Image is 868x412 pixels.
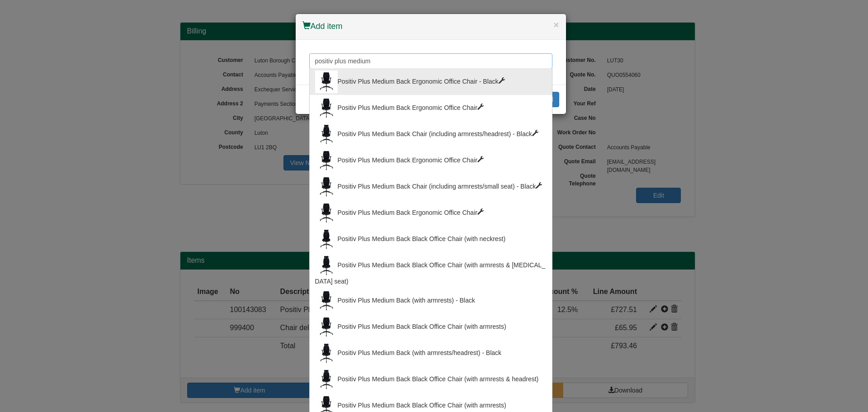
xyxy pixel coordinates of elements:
div: Positiv Plus Medium Back (with armrests/headrest) - Black [315,342,547,365]
img: postiv-plus-medium-back_black_front_7_1.jpg [315,316,338,338]
div: Positiv Plus Medium Back (with armrests) - Black [315,289,547,312]
button: × [553,20,559,29]
div: Positiv Plus Medium Back Ergonomic Office Chair [315,202,547,224]
img: postiv-plus-medium-back_black_front_1.jpg [315,71,338,93]
img: postiv-plus-medium-back_black_front_7_1.jpg [315,289,338,312]
img: postiv-plus-medium-back_black_front_8.jpg [315,149,338,172]
h4: Add item [302,21,559,33]
img: postiv-plus-medium-back_black_front_neckrest_6_1.jpg [315,342,338,365]
img: postiv-plus-medium-back_black_front_neckrest_3.jpg [315,123,338,146]
img: postiv-plus-medium-back_black_front_4.jpg [315,97,338,119]
div: Positiv Plus Medium Back Black Office Chair (with armrests & [MEDICAL_DATA] seat) [315,254,547,286]
img: postiv-plus-medium-back_black_front_neckrest-1.jpg [315,228,338,251]
img: postiv-plus-medium-back_black_front.jpg [315,202,338,224]
div: Positiv Plus Medium Back Ergonomic Office Chair - Black [315,71,547,93]
div: Positiv Plus Medium Back Ergonomic Office Chair [315,149,547,172]
img: postiv-plus-medium-back_black_front_neckrest-1.jpg [315,254,338,277]
img: postiv-plus-medium-back_black_front_2.jpg [315,175,338,198]
div: Positiv Plus Medium Back Chair (including armrests/headrest) - Black [315,123,547,146]
div: Positiv Plus Medium Back Ergonomic Office Chair [315,97,547,119]
div: Positiv Plus Medium Back Black Office Chair (with armrests & headrest) [315,368,547,391]
input: Search for a product [309,53,552,69]
div: Positiv Plus Medium Back Black Office Chair (with armrests) [315,316,547,338]
img: postiv-plus-medium-back_black_front_neckrest_6_1.jpg [315,368,338,391]
div: Positiv Plus Medium Back Chair (including armrests/small seat) - Black [315,175,547,198]
div: Positiv Plus Medium Back Black Office Chair (with neckrest) [315,228,547,251]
